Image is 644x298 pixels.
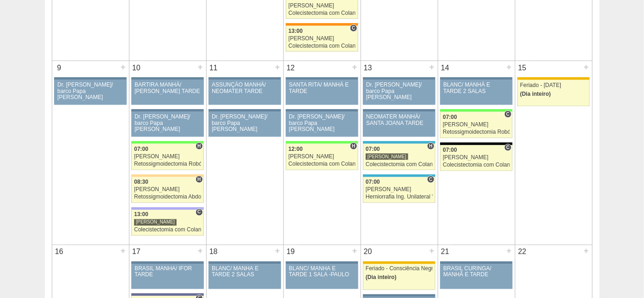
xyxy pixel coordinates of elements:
div: Key: Feriado [517,77,589,80]
div: Key: Brasil [131,141,203,144]
div: + [583,61,590,73]
div: Colecistectomia com Colangiografia VL [134,227,201,233]
div: 21 [438,245,453,259]
div: Key: Aviso [286,109,358,112]
div: + [583,245,590,257]
div: 9 [52,61,67,75]
a: H 12:00 [PERSON_NAME] Colecistectomia com Colangiografia VL [286,144,358,170]
span: Consultório [350,25,357,32]
div: Dr. [PERSON_NAME]/ barco Papa [PERSON_NAME] [366,82,432,100]
div: ASSUNÇÃO MANHÃ/ NEOMATER TARDE [212,82,278,94]
div: [PERSON_NAME] [288,154,356,160]
div: 10 [129,61,144,75]
div: + [351,245,359,257]
div: Key: Brasil [440,109,512,112]
div: + [119,245,127,257]
div: + [196,245,204,257]
div: + [274,245,282,257]
div: 19 [284,245,298,259]
div: [PERSON_NAME] [134,219,177,226]
div: [PERSON_NAME] [443,155,510,161]
div: Key: Feriado [363,261,435,264]
div: Key: Aviso [363,77,435,80]
div: Key: Aviso [286,77,358,80]
div: + [428,61,436,73]
div: + [274,61,282,73]
span: Hospital [196,176,202,183]
span: 07:00 [134,146,148,152]
div: Colecistectomia com Colangiografia VL [288,43,356,49]
div: Key: Aviso [440,261,512,264]
div: Key: Vila Nova Star [131,293,203,296]
span: Consultório [504,144,511,151]
div: [PERSON_NAME] [366,153,408,160]
span: 07:00 [443,147,457,153]
div: Key: Neomater [363,174,435,177]
div: 12 [284,61,298,75]
div: Key: Aviso [131,77,203,80]
a: ASSUNÇÃO MANHÃ/ NEOMATER TARDE [209,80,281,105]
a: Dr. [PERSON_NAME]/ barco Papa [PERSON_NAME] [286,112,358,137]
a: Dr. [PERSON_NAME]/ barco Papa [PERSON_NAME] [209,112,281,137]
a: Feriado - Consciência Negra (Dia inteiro) [363,264,435,290]
a: C 13:00 [PERSON_NAME] Colecistectomia com Colangiografia VL [286,26,358,52]
div: Key: Bartira [131,174,203,177]
div: + [428,245,436,257]
div: Herniorrafia Ing. Unilateral VL [366,194,433,200]
div: Dr. [PERSON_NAME]/ barco Papa [PERSON_NAME] [57,82,123,100]
a: H 07:00 [PERSON_NAME] Colecistectomia com Colangiografia VL [363,144,435,170]
div: Dr. [PERSON_NAME]/ barco Papa [PERSON_NAME] [212,114,278,132]
a: H 08:30 [PERSON_NAME] Retossigmoidectomia Abdominal [131,177,203,203]
div: Colecistectomia com Colangiografia VL [288,161,356,167]
div: Key: Aviso [209,109,281,112]
div: Key: Aviso [131,109,203,112]
a: SANTA RITA/ MANHÃ E TARDE [286,80,358,105]
a: BRASIL MANHÃ/ IFOR TARDE [131,264,203,289]
div: + [119,61,127,73]
div: Colecistectomia com Colangiografia VL [366,161,433,168]
span: 12:00 [288,146,303,152]
a: BLANC/ MANHÃ E TARDE 2 SALAS [209,264,281,289]
div: 20 [361,245,375,259]
div: Key: Blanc [440,143,512,145]
a: NEOMATER MANHÃ/ SANTA JOANA TARDE [363,112,435,137]
span: 13:00 [134,211,148,218]
span: (Dia inteiro) [520,91,551,97]
a: C 07:00 [PERSON_NAME] Herniorrafia Ing. Unilateral VL [363,177,435,203]
div: Key: Aviso [286,261,358,264]
span: (Dia inteiro) [366,274,397,281]
span: Consultório [504,111,511,118]
div: BLANC/ MANHÃ E TARDE 1 SALA -PAULO [289,266,355,278]
div: Key: Aviso [363,109,435,112]
div: Key: Aviso [131,261,203,264]
a: C 13:00 [PERSON_NAME] Colecistectomia com Colangiografia VL [131,210,203,236]
div: SANTA RITA/ MANHÃ E TARDE [289,82,355,94]
a: H 07:00 [PERSON_NAME] Retossigmoidectomia Robótica [131,144,203,170]
div: 13 [361,61,375,75]
div: [PERSON_NAME] [134,154,201,160]
span: Hospital [196,143,202,150]
a: BLANC/ MANHÃ E TARDE 1 SALA -PAULO [286,264,358,289]
span: 07:00 [366,179,380,185]
div: BLANC/ MANHÃ E TARDE 2 SALAS [212,266,278,278]
div: BARTIRA MANHÃ/ [PERSON_NAME] TARDE [135,82,201,94]
div: Feriado - [DATE] [520,82,587,88]
span: 07:00 [366,146,380,152]
div: Retossigmoidectomia Robótica [134,161,201,167]
div: Key: Christóvão da Gama [131,207,203,210]
span: 13:00 [288,28,303,34]
div: + [505,245,513,257]
div: Key: Aviso [209,77,281,80]
a: BARTIRA MANHÃ/ [PERSON_NAME] TARDE [131,80,203,105]
div: [PERSON_NAME] [134,186,201,192]
div: Dr. [PERSON_NAME]/ barco Papa [PERSON_NAME] [289,114,355,132]
a: Dr. [PERSON_NAME]/ barco Papa [PERSON_NAME] [131,112,203,137]
div: Dr. [PERSON_NAME]/ barco Papa [PERSON_NAME] [135,114,201,132]
span: 07:00 [443,114,457,120]
a: BRASIL CURINGA/ MANHÃ E TARDE [440,264,512,289]
div: Key: Aviso [440,77,512,80]
span: 08:30 [134,179,148,185]
span: Hospital [427,143,434,150]
div: BRASIL MANHÃ/ IFOR TARDE [135,266,201,278]
div: + [351,61,359,73]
